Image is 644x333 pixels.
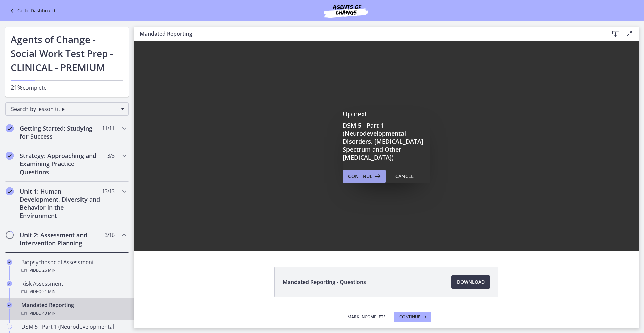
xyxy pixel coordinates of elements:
[343,121,430,161] h3: DSM 5 - Part 1 (Neurodevelopmental Disorders, [MEDICAL_DATA] Spectrum and Other [MEDICAL_DATA])
[11,83,23,91] span: 21%
[107,152,114,160] span: 3 / 3
[21,301,126,317] div: Mandated Reporting
[395,172,414,180] div: Cancel
[102,187,114,195] span: 13 / 13
[283,278,366,286] span: Mandated Reporting - Questions
[451,275,490,289] a: Download
[41,288,56,296] span: · 21 min
[343,110,430,118] p: Up next
[20,152,102,176] h2: Strategy: Approaching and Examining Practice Questions
[11,105,118,113] span: Search by lesson title
[21,266,126,274] div: Video
[6,124,14,132] i: Completed
[306,3,386,19] img: Agents of Change Social Work Test Prep
[7,281,12,286] i: Completed
[11,32,123,75] h1: Agents of Change - Social Work Test Prep - CLINICAL - PREMIUM
[21,280,126,296] div: Risk Assessment
[21,309,126,317] div: Video
[342,312,391,322] button: Mark Incomplete
[20,187,102,220] h2: Unit 1: Human Development, Diversity and Behavior in the Environment
[343,170,386,183] button: Continue
[5,102,129,116] div: Search by lesson title
[394,312,431,322] button: Continue
[348,172,372,180] span: Continue
[41,309,56,317] span: · 40 min
[20,231,102,247] h2: Unit 2: Assessment and Intervention Planning
[457,278,485,286] span: Download
[21,258,126,274] div: Biopsychosocial Assessment
[21,288,126,296] div: Video
[399,314,420,320] span: Continue
[7,259,12,265] i: Completed
[7,302,12,308] i: Completed
[105,231,114,239] span: 3 / 16
[140,30,598,38] h3: Mandated Reporting
[11,83,123,92] p: complete
[20,124,102,140] h2: Getting Started: Studying for Success
[102,124,114,132] span: 11 / 11
[347,314,386,320] span: Mark Incomplete
[41,266,56,274] span: · 26 min
[8,7,55,15] a: Go to Dashboard
[6,187,14,195] i: Completed
[390,170,419,183] button: Cancel
[6,152,14,160] i: Completed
